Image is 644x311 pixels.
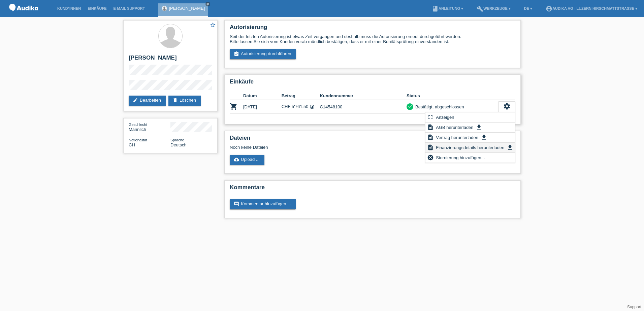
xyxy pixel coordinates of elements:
i: description [427,124,434,131]
i: delete [172,98,178,103]
i: assignment_turned_in [234,51,239,57]
i: build [477,5,483,12]
th: Betrag [282,92,320,100]
th: Kundennummer [320,92,407,100]
div: Bestätigt, abgeschlossen [413,103,464,110]
a: assignment_turned_inAutorisierung durchführen [230,49,296,59]
a: [PERSON_NAME] [169,6,205,11]
h2: [PERSON_NAME] [129,55,212,65]
a: deleteLöschen [168,96,201,106]
i: POSP00020646 [230,102,238,110]
i: check [408,104,412,109]
a: close [205,2,210,6]
div: Männlich [129,122,170,132]
a: POS — MF Group [7,13,40,18]
a: DE ▾ [521,6,536,10]
a: editBearbeiten [129,96,166,106]
a: cloud_uploadUpload ... [230,155,264,165]
span: Deutsch [170,142,187,147]
a: E-Mail Support [110,6,149,10]
i: star_border [210,22,216,28]
i: fullscreen [427,114,434,120]
h2: Kommentare [230,184,515,194]
i: Fixe Raten (24 Raten) [310,104,315,109]
span: AGB herunterladen [435,123,474,131]
span: Schweiz [129,142,135,147]
a: commentKommentar hinzufügen ... [230,199,296,209]
th: Status [407,92,498,100]
div: Seit der letzten Autorisierung ist etwas Zeit vergangen und deshalb muss die Autorisierung erneut... [230,34,515,44]
i: get_app [476,124,482,131]
td: [DATE] [243,100,282,114]
i: book [432,5,439,12]
i: settings [503,103,511,110]
div: Noch keine Dateien [230,145,436,150]
i: edit [133,98,138,103]
a: Einkäufe [84,6,110,10]
a: Support [627,305,641,309]
span: Nationalität [129,138,147,142]
h2: Einkäufe [230,78,515,89]
td: CHF 5'761.50 [282,100,320,114]
td: C14548100 [320,100,407,114]
i: comment [234,201,239,207]
a: account_circleAudika AG - Luzern Hirschmattstrasse ▾ [542,6,641,10]
h2: Autorisierung [230,24,515,34]
span: Anzeigen [435,113,455,121]
a: Kund*innen [54,6,84,10]
a: buildWerkzeuge ▾ [473,6,514,10]
a: bookAnleitung ▾ [428,6,466,10]
th: Datum [243,92,282,100]
span: Geschlecht [129,123,147,127]
span: Sprache [170,138,184,142]
a: star_border [210,22,216,29]
i: close [206,2,210,6]
h2: Dateien [230,135,515,145]
i: account_circle [546,5,552,12]
i: cloud_upload [234,157,239,162]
